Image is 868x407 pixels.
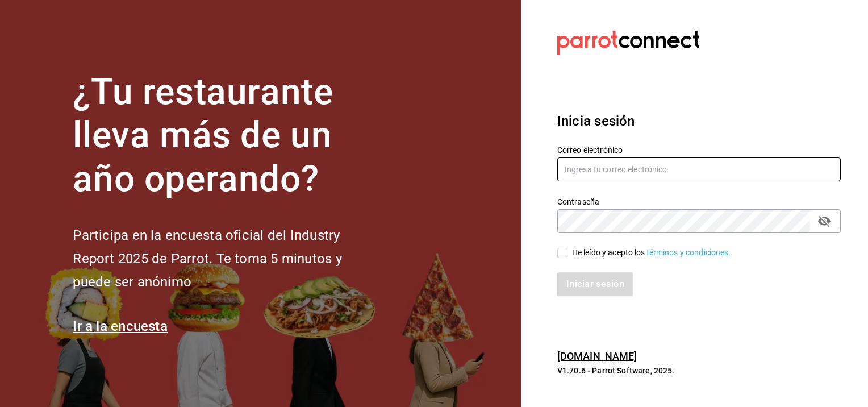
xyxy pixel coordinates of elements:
[557,146,841,153] label: Correo electrónico
[557,365,841,376] p: V1.70.6 - Parrot Software, 2025.
[557,350,637,362] a: [DOMAIN_NAME]
[73,70,379,201] h1: ¿Tu restaurante lleva más de un año operando?
[73,224,379,293] h2: Participa en la encuesta oficial del Industry Report 2025 de Parrot. Te toma 5 minutos y puede se...
[815,211,834,231] button: passwordField
[572,247,731,259] div: He leído y acepto los
[557,111,841,131] h3: Inicia sesión
[557,197,841,205] label: Contraseña
[557,157,841,181] input: Ingresa tu correo electrónico
[645,248,731,257] a: Términos y condiciones.
[73,318,168,334] a: Ir a la encuesta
